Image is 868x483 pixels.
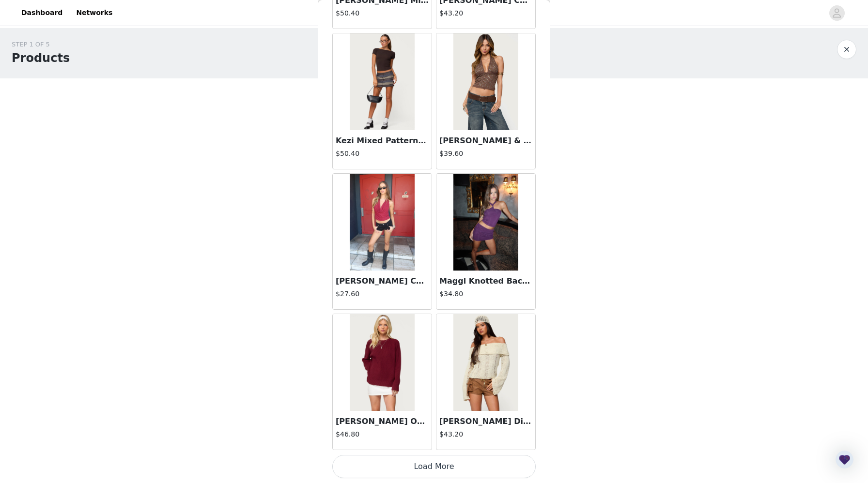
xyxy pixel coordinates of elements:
[332,455,536,478] button: Load More
[439,8,532,18] h4: $43.20
[336,275,429,287] h3: [PERSON_NAME] Cowl Neck Halter Top
[439,135,532,147] h3: [PERSON_NAME] & Grommet Halter Top
[439,289,532,299] h4: $34.80
[12,49,70,67] h1: Products
[453,314,518,411] img: Renna Distressed Fold Over Knit Top
[439,149,532,159] h4: $39.60
[336,416,429,427] h3: [PERSON_NAME] Oversized Knit Raglan Sweater
[336,135,429,147] h3: Kezi Mixed Pattern Tailored Mini Skirt
[350,33,414,130] img: Kezi Mixed Pattern Tailored Mini Skirt
[832,5,841,21] div: avatar
[336,429,429,439] h4: $46.80
[453,33,518,130] img: Jackie Stud & Grommet Halter Top
[439,275,532,287] h3: Maggi Knotted Backless Mesh Top
[453,174,518,271] img: Maggi Knotted Backless Mesh Top
[336,149,429,159] h4: $50.40
[350,174,414,271] img: Irina Stud Cowl Neck Halter Top
[15,2,68,24] a: Dashboard
[70,2,118,24] a: Networks
[439,416,532,427] h3: [PERSON_NAME] Distressed Fold Over Knit Top
[350,314,414,411] img: Lavonne Oversized Knit Raglan Sweater
[336,8,429,18] h4: $50.40
[439,429,532,439] h4: $43.20
[336,289,429,299] h4: $27.60
[12,40,70,49] div: STEP 1 OF 5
